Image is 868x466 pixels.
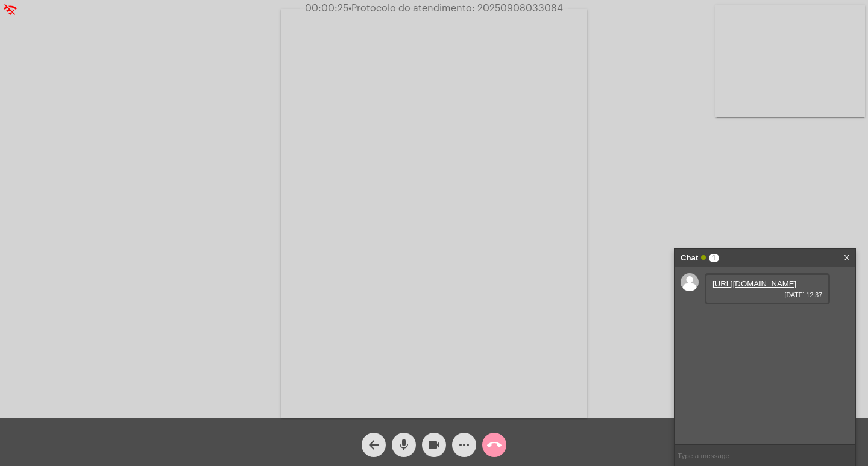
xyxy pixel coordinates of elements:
[701,255,706,260] span: Online
[457,438,471,452] mat-icon: more_horiz
[397,438,411,452] mat-icon: mic
[427,438,441,452] mat-icon: videocam
[709,254,719,262] span: 1
[487,438,502,452] mat-icon: call_end
[844,249,849,267] a: X
[305,4,348,13] span: 00:00:25
[675,445,855,466] input: Type a message
[348,4,351,13] span: •
[712,279,796,288] a: [URL][DOMAIN_NAME]
[712,291,822,298] span: [DATE] 12:37
[681,249,698,267] strong: Chat
[366,438,381,452] mat-icon: arrow_back
[348,4,563,13] span: Protocolo do atendimento: 20250908033084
